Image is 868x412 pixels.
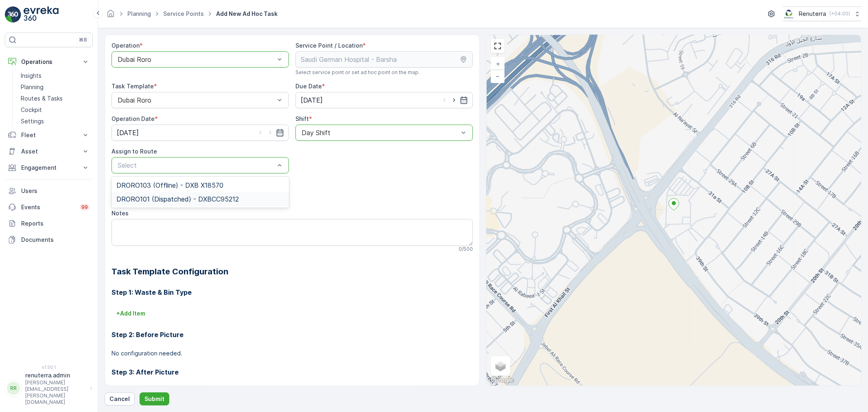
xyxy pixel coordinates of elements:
span: + [496,60,500,67]
input: Saudi German Hospital - Barsha [295,51,473,68]
button: RRrenuterra.admin[PERSON_NAME][EMAIL_ADDRESS][PERSON_NAME][DOMAIN_NAME] [5,371,93,405]
span: DRORO101 (Dispatched) - DXBCC95212 [116,195,239,203]
button: Asset [5,143,93,160]
p: Asset [21,147,77,156]
a: Planning [127,10,151,17]
span: Select service point or set ad hoc point on the map. [295,69,420,76]
span: − [496,72,500,79]
span: Add New Ad Hoc Task [214,10,279,18]
button: Renuterra(+04:00) [783,7,861,21]
p: 99 [81,204,88,210]
p: Reports [21,219,90,228]
p: Planning [21,83,44,91]
a: Layers [492,357,509,375]
button: Fleet [5,127,93,143]
button: +Add Item [112,307,150,320]
span: v 1.50.1 [5,365,93,370]
p: Routes & Tasks [21,94,63,103]
p: Operations [21,58,77,66]
a: Planning [17,81,93,93]
p: Insights [21,72,42,80]
a: Homepage [106,12,115,19]
label: Task Template [112,83,154,90]
button: Submit [140,392,169,405]
label: Due Date [295,83,322,90]
p: [PERSON_NAME][EMAIL_ADDRESS][PERSON_NAME][DOMAIN_NAME] [25,379,86,405]
p: + Add Item [116,309,145,318]
input: dd/mm/yyyy [295,92,473,108]
p: renuterra.admin [25,371,86,379]
a: Routes & Tasks [17,93,93,104]
p: ( +04:00 ) [829,11,850,17]
a: Service Points [163,10,204,17]
p: Select [118,160,275,170]
div: RR [7,382,20,395]
label: Operation Date [112,115,155,122]
a: Zoom Out [492,70,504,82]
p: ⌘B [79,37,87,43]
p: Settings [21,117,44,125]
p: 0 / 500 [459,246,473,252]
p: Renuterra [799,10,826,18]
label: Service Point / Location [295,42,363,49]
p: Users [21,187,90,195]
a: Reports [5,215,93,232]
a: Open this area in Google Maps (opens a new window) [489,375,516,386]
img: logo [5,7,21,23]
p: Cancel [109,395,130,403]
p: Cockpit [21,106,42,114]
a: Insights [17,70,93,81]
a: Users [5,183,93,199]
a: Events99 [5,199,93,215]
h3: Step 3: After Picture [112,367,473,377]
a: Cockpit [17,104,93,116]
span: DRORO103 (Offline) - DXB X18570 [116,182,223,189]
img: logo_light-DOdMpM7g.png [24,7,59,23]
p: Fleet [21,131,77,139]
a: Documents [5,232,93,248]
img: Google [489,375,516,386]
h2: Task Template Configuration [112,265,473,278]
button: Engagement [5,160,93,176]
img: Screenshot_2024-07-26_at_13.33.01.png [783,9,796,18]
label: Operation [112,42,140,49]
p: Engagement [21,164,77,172]
label: Assign to Route [112,148,157,155]
h3: Step 1: Waste & Bin Type [112,287,473,297]
p: Events [21,203,75,211]
p: No configuration needed. [112,349,473,357]
label: Notes [112,210,129,217]
a: View Fullscreen [492,40,504,52]
p: Documents [21,236,90,244]
label: Shift [295,115,309,122]
h3: Step 2: Before Picture [112,330,473,340]
p: Submit [144,395,164,403]
button: Cancel [105,392,135,405]
a: Settings [17,116,93,127]
input: dd/mm/yyyy [112,125,289,141]
button: Operations [5,54,93,70]
a: Zoom In [492,58,504,70]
